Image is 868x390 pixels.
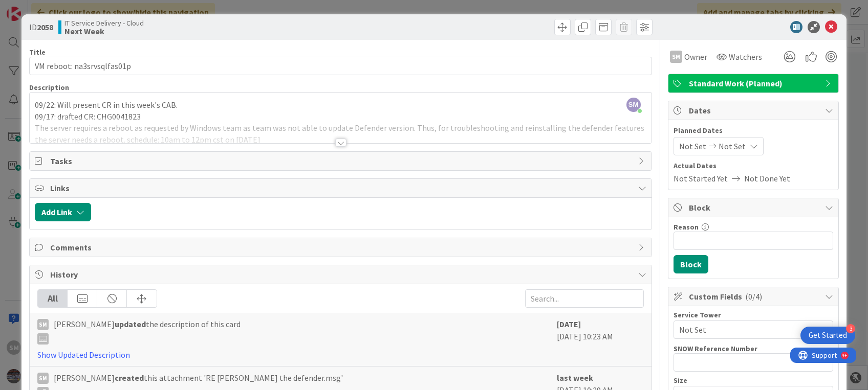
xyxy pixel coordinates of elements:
[21,2,47,14] span: Support
[50,182,633,194] span: Links
[679,324,815,336] span: Not Set
[674,172,728,185] span: Not Started Yet
[557,318,644,361] div: [DATE] 10:23 AM
[35,203,91,221] button: Add Link
[626,98,641,112] span: SM
[674,222,699,232] label: Reason
[52,4,57,12] div: 9+
[64,19,144,27] span: IT Service Delivery - Cloud
[557,373,593,383] b: last week
[38,290,68,307] div: All
[679,140,706,152] span: Not Set
[37,373,49,384] div: SM
[674,255,708,273] button: Block
[745,291,762,302] span: ( 0/4 )
[37,350,130,360] a: Show Updated Description
[729,51,762,63] span: Watchers
[689,77,820,89] span: Standard Work (Planned)
[800,327,855,344] div: Open Get Started checklist, remaining modules: 3
[29,48,46,57] label: Title
[37,319,49,330] div: SM
[809,330,847,340] div: Get Started
[37,22,53,32] b: 2058
[719,140,746,152] span: Not Set
[557,319,581,329] b: [DATE]
[689,104,820,117] span: Dates
[684,51,707,63] span: Owner
[525,289,644,308] input: Search...
[29,83,69,92] span: Description
[674,377,833,384] div: Size
[674,125,833,136] span: Planned Dates
[50,155,633,167] span: Tasks
[54,318,241,345] span: [PERSON_NAME] the description of this card
[674,311,833,318] div: Service Tower
[744,172,790,185] span: Not Done Yet
[115,319,146,329] b: updated
[50,268,633,281] span: History
[29,21,53,33] span: ID
[689,201,820,214] span: Block
[50,241,633,254] span: Comments
[64,27,144,35] b: Next Week
[115,373,144,383] b: created
[29,57,652,75] input: type card name here...
[674,344,757,353] label: SNOW Reference Number
[35,111,646,123] p: 09/17: drafted CR: CHG0041823
[674,160,833,171] span: Actual Dates
[689,290,820,303] span: Custom Fields
[35,99,646,111] p: 09/22: Will present CR in this week's CAB.
[670,51,682,63] div: SM
[846,324,855,333] div: 3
